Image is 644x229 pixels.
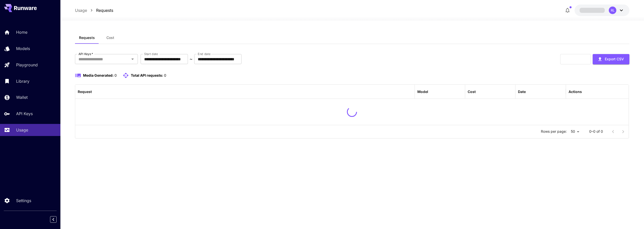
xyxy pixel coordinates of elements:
div: Actions [569,89,582,94]
p: Usage [16,127,28,133]
div: RL [609,7,616,14]
nav: breadcrumb [75,7,113,13]
span: Requests [79,35,95,40]
a: Requests [96,7,113,13]
p: Settings [16,198,31,204]
p: API Keys [16,111,33,117]
div: 50 [569,128,581,135]
label: Start date [144,52,158,56]
span: Cost [106,35,114,40]
button: Collapse sidebar [50,216,57,223]
p: Wallet [16,94,28,100]
div: Cost [468,89,476,94]
p: 0–0 of 0 [589,129,603,134]
p: Rows per page: [541,129,567,134]
button: Export CSV [593,54,629,64]
p: Models [16,45,30,52]
span: 0 [164,73,166,77]
p: Playground [16,62,38,68]
button: Open [129,56,136,63]
div: Date [518,89,526,94]
label: API Keys [78,52,93,56]
span: 0 [114,73,117,77]
button: RL [575,5,629,16]
a: Usage [75,7,87,13]
span: Total API requests: [131,73,163,77]
div: Collapse sidebar [54,215,60,224]
p: ~ [190,56,192,62]
label: End date [198,52,210,56]
div: Model [417,89,428,94]
p: Home [16,29,27,35]
span: Media Generated: [83,73,114,77]
p: Library [16,78,29,84]
div: Request [78,89,92,94]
